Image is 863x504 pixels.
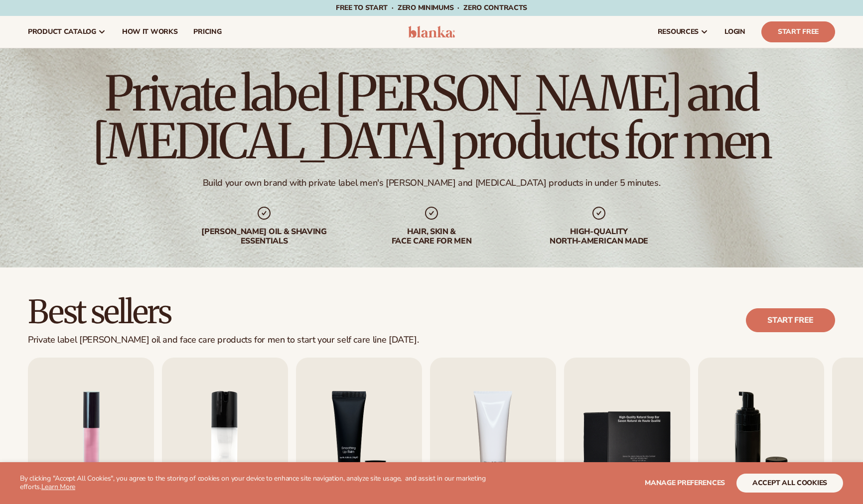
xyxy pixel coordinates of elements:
[200,227,328,246] div: [PERSON_NAME] oil & shaving essentials
[28,295,419,329] h2: Best sellers
[336,3,527,12] span: Free to start · ZERO minimums · ZERO contracts
[724,28,745,36] span: LOGIN
[193,28,221,36] span: pricing
[122,28,178,36] span: How It Works
[114,16,186,48] a: How It Works
[761,21,835,42] a: Start Free
[650,16,717,48] a: resources
[368,227,495,246] div: hair, skin & face care for men
[658,28,699,36] span: resources
[736,474,843,493] button: accept all cookies
[717,16,753,48] a: LOGIN
[41,482,75,492] a: Learn More
[746,308,835,332] a: Start free
[28,70,835,165] h1: Private label [PERSON_NAME] and [MEDICAL_DATA] products for men
[645,474,725,493] button: Manage preferences
[28,335,419,346] div: Private label [PERSON_NAME] oil and face care products for men to start your self care line [DATE].
[408,26,455,38] img: logo
[185,16,229,48] a: pricing
[203,177,660,189] div: Build your own brand with private label men's [PERSON_NAME] and [MEDICAL_DATA] products in under ...
[20,16,114,48] a: product catalog
[645,478,725,488] span: Manage preferences
[20,475,513,492] p: By clicking "Accept All Cookies", you agree to the storing of cookies on your device to enhance s...
[535,227,663,246] div: High-quality North-american made
[28,28,96,36] span: product catalog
